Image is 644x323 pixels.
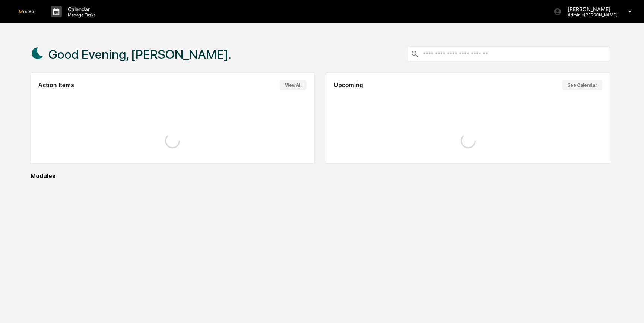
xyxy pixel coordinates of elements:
[62,6,99,12] p: Calendar
[18,10,36,13] img: logo
[562,6,618,12] p: [PERSON_NAME]
[562,80,602,90] button: See Calendar
[48,47,231,62] h1: Good Evening, [PERSON_NAME].
[334,82,363,89] h2: Upcoming
[38,82,74,89] h2: Action Items
[62,12,99,18] p: Manage Tasks
[562,12,618,18] p: Admin • [PERSON_NAME]
[280,80,307,90] button: View All
[31,172,610,180] div: Modules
